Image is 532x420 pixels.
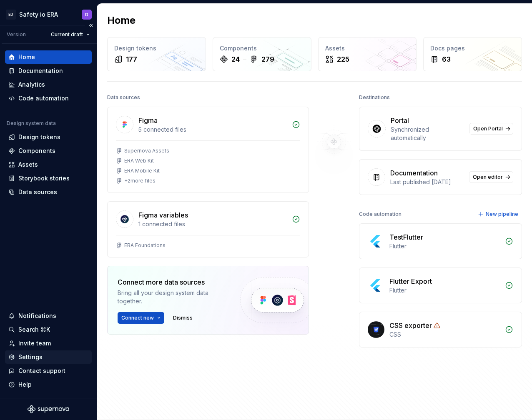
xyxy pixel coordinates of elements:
button: EDSafety io ERAD [2,5,95,23]
div: Portal [391,115,409,125]
button: Help [5,378,92,391]
span: Connect new [121,315,154,321]
div: Flutter Export [389,276,432,286]
div: 24 [231,54,240,64]
div: Figma variables [138,210,188,220]
div: Documentation [18,67,63,75]
button: Contact support [5,364,92,377]
a: Components24279 [213,37,311,71]
div: D [85,11,88,18]
div: Notifications [18,312,56,320]
div: Contact support [18,367,65,375]
div: 1 connected files [138,220,287,228]
div: Version [7,31,26,38]
a: Open Portal [469,123,513,135]
div: 63 [442,54,451,64]
h2: Home [107,14,136,27]
div: Last published [DATE] [390,178,464,186]
a: Data sources [5,185,92,199]
div: Components [220,44,304,52]
div: Supernova Assets [124,147,169,154]
div: Home [18,53,35,61]
svg: Supernova Logo [28,405,69,413]
div: Data sources [18,188,57,196]
div: Code automation [359,208,402,220]
button: Current draft [47,29,93,40]
a: Settings [5,350,92,364]
div: Storybook stories [18,174,70,182]
div: Design tokens [114,44,199,52]
div: 5 connected files [138,125,287,134]
div: Components [18,147,55,155]
div: CSS exporter [389,320,432,330]
div: Assets [18,160,38,169]
div: Bring all your design system data together. [118,289,226,305]
div: CSS [389,330,500,339]
div: ERA Foundations [124,242,166,249]
div: Figma [138,115,158,125]
a: Analytics [5,78,92,91]
a: Documentation [5,64,92,77]
div: 279 [261,54,274,64]
div: Documentation [390,168,438,178]
a: Open editor [469,171,513,183]
div: Invite team [18,339,51,347]
button: New pipeline [475,208,522,220]
div: Design system data [7,120,56,127]
div: Data sources [107,92,140,103]
a: Storybook stories [5,172,92,185]
a: Design tokens177 [107,37,206,71]
div: Help [18,380,32,389]
a: Figma variables1 connected filesERA Foundations [107,201,309,257]
div: ED [6,10,16,20]
a: Design tokens [5,130,92,144]
a: Code automation [5,92,92,105]
span: Open editor [473,174,503,180]
a: Assets [5,158,92,171]
span: New pipeline [486,211,518,217]
div: Docs pages [430,44,515,52]
span: Open Portal [473,125,503,132]
div: Flutter [389,242,500,250]
div: Code automation [18,94,69,102]
div: Assets [325,44,410,52]
button: Connect new [118,312,164,324]
div: Synchronized automatically [391,125,464,142]
div: 177 [126,54,137,64]
a: Docs pages63 [423,37,522,71]
button: Collapse sidebar [85,20,97,31]
div: Search ⌘K [18,325,50,334]
span: Dismiss [173,315,193,321]
a: Figma5 connected filesSupernova AssetsERA Web KitERA Mobile Kit+2more files [107,107,309,193]
div: Analytics [18,80,45,89]
button: Search ⌘K [5,323,92,336]
a: Assets225 [318,37,417,71]
a: Home [5,50,92,64]
div: TestFlutter [389,232,423,242]
div: Settings [18,353,43,361]
div: Flutter [389,286,500,295]
div: 225 [337,54,349,64]
span: Current draft [51,31,83,38]
div: Destinations [359,92,390,103]
button: Dismiss [169,312,196,324]
div: + 2 more files [124,177,156,184]
a: Components [5,144,92,157]
button: Notifications [5,309,92,322]
div: ERA Web Kit [124,157,154,164]
a: Invite team [5,337,92,350]
div: Connect more data sources [118,277,226,287]
div: Design tokens [18,133,60,141]
div: ERA Mobile Kit [124,167,160,174]
div: Safety io ERA [19,10,58,19]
